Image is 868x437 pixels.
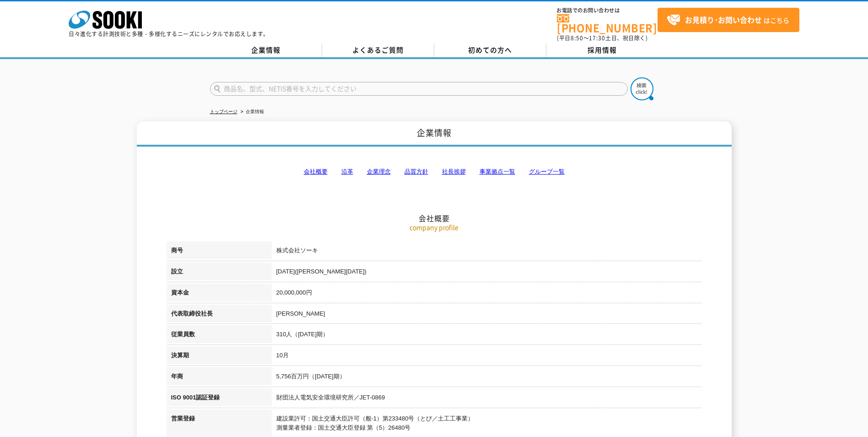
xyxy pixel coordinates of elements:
[210,44,322,57] a: 企業情報
[546,44,658,57] a: 採用情報
[167,367,272,388] th: 年商
[167,325,272,346] th: 従業員数
[667,13,789,27] span: はこちら
[589,34,605,42] span: 17:30
[631,77,653,100] img: btn_search.png
[167,346,272,367] th: 決算期
[480,168,515,175] a: 事業拠点一覧
[434,44,546,57] a: 初めての方へ
[272,325,702,346] td: 310人（[DATE]期）
[210,82,628,96] input: 商品名、型式、NETIS番号を入力してください
[239,107,264,117] li: 企業情報
[272,388,702,410] td: 財団法人電気安全環境研究所／JET-0869
[442,168,466,175] a: 社長挨拶
[658,8,799,32] a: お見積り･お問い合わせはこちら
[137,121,732,147] h1: 企業情報
[272,241,702,262] td: 株式会社ソーキ
[167,305,272,326] th: 代表取締役社長
[272,367,702,388] td: 5,756百万円（[DATE]期）
[557,14,658,33] a: [PHONE_NUMBER]
[272,262,702,284] td: [DATE]([PERSON_NAME][DATE])
[167,241,272,262] th: 商号
[322,44,434,57] a: よくあるご質問
[272,305,702,326] td: [PERSON_NAME]
[210,109,237,114] a: トップページ
[468,45,512,55] span: 初めての方へ
[404,168,428,175] a: 品質方針
[167,388,272,410] th: ISO 9001認証登録
[272,284,702,305] td: 20,000,000円
[304,168,328,175] a: 会社概要
[167,223,702,232] p: company profile
[167,284,272,305] th: 資本金
[557,34,647,42] span: (平日 ～ 土日、祝日除く)
[167,122,702,223] h2: 会社概要
[272,346,702,367] td: 10月
[367,168,391,175] a: 企業理念
[69,31,269,37] p: 日々進化する計測技術と多種・多様化するニーズにレンタルでお応えします。
[571,34,583,42] span: 8:50
[529,168,565,175] a: グループ一覧
[167,262,272,284] th: 設立
[557,8,658,13] span: お電話でのお問い合わせは
[341,168,353,175] a: 沿革
[685,14,762,25] strong: お見積り･お問い合わせ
